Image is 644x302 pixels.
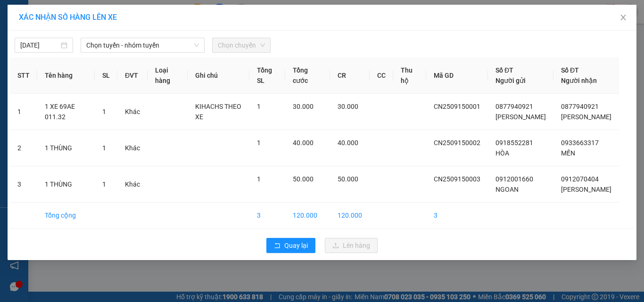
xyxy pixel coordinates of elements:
[561,175,599,183] span: 0912070404
[426,57,488,94] th: Mã GD
[293,103,314,110] span: 30.000
[495,149,509,157] span: HÒA
[610,5,636,31] button: Close
[293,139,314,147] span: 40.000
[20,40,59,50] input: 15/09/2025
[330,203,370,229] td: 120.000
[285,203,330,229] td: 120.000
[102,108,106,115] span: 1
[495,66,513,74] span: Số ĐT
[102,144,106,152] span: 1
[325,238,378,253] button: uploadLên hàng
[148,57,188,94] th: Loại hàng
[495,175,533,183] span: 0912001660
[10,94,37,130] td: 1
[266,238,315,253] button: rollbackQuay lại
[561,66,579,74] span: Số ĐT
[561,139,599,147] span: 0933663317
[561,186,611,193] span: [PERSON_NAME]
[95,57,117,94] th: SL
[434,103,480,110] span: CN2509150001
[249,203,286,229] td: 3
[293,175,314,183] span: 50.000
[257,139,261,147] span: 1
[561,113,611,121] span: [PERSON_NAME]
[257,103,261,110] span: 1
[117,130,148,166] td: Khác
[393,57,426,94] th: Thu hộ
[285,57,330,94] th: Tổng cước
[495,113,546,121] span: [PERSON_NAME]
[188,57,249,94] th: Ghi chú
[37,166,95,203] td: 1 THÙNG
[37,203,95,229] td: Tổng cộng
[86,38,199,52] span: Chọn tuyến - nhóm tuyến
[117,57,148,94] th: ĐVT
[561,77,597,84] span: Người nhận
[495,186,519,193] span: NGOAN
[561,149,575,157] span: MẾN
[19,13,117,22] span: XÁC NHẬN SỐ HÀNG LÊN XE
[338,175,358,183] span: 50.000
[257,175,261,183] span: 1
[330,57,370,94] th: CR
[434,175,480,183] span: CN2509150003
[218,38,265,52] span: Chọn chuyến
[10,57,37,94] th: STT
[102,180,106,188] span: 1
[495,103,533,110] span: 0877940921
[426,203,488,229] td: 3
[249,57,286,94] th: Tổng SL
[37,57,95,94] th: Tên hàng
[338,103,358,110] span: 30.000
[284,240,308,251] span: Quay lại
[117,166,148,203] td: Khác
[194,42,199,48] span: down
[495,77,526,84] span: Người gửi
[37,94,95,130] td: 1 XE 69AE 011.32
[338,139,358,147] span: 40.000
[37,130,95,166] td: 1 THÙNG
[195,103,241,121] span: KIHACHS THEO XE
[370,57,393,94] th: CC
[495,139,533,147] span: 0918552281
[434,139,480,147] span: CN2509150002
[117,94,148,130] td: Khác
[274,242,281,250] span: rollback
[10,130,37,166] td: 2
[561,103,599,110] span: 0877940921
[10,166,37,203] td: 3
[619,14,627,21] span: close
